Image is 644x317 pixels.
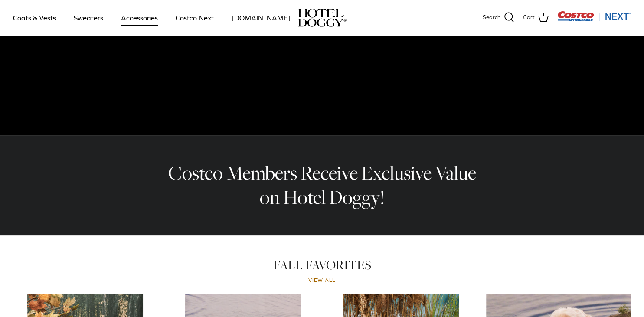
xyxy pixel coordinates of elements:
a: View all [308,277,336,284]
a: hoteldoggy.com hoteldoggycom [298,9,347,27]
a: Cart [523,12,549,23]
span: Search [483,13,500,22]
a: Visit Costco Next [557,16,631,23]
span: Cart [523,13,535,22]
a: FALL FAVORITES [273,256,371,274]
a: Costco Next [168,3,222,33]
h2: Costco Members Receive Exclusive Value on Hotel Doggy! [162,161,483,210]
a: Accessories [113,3,166,33]
img: hoteldoggycom [298,9,347,27]
img: Costco Next [557,11,631,22]
a: Search [483,12,514,23]
a: Sweaters [66,3,111,33]
a: Coats & Vests [5,3,64,33]
a: [DOMAIN_NAME] [224,3,298,33]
